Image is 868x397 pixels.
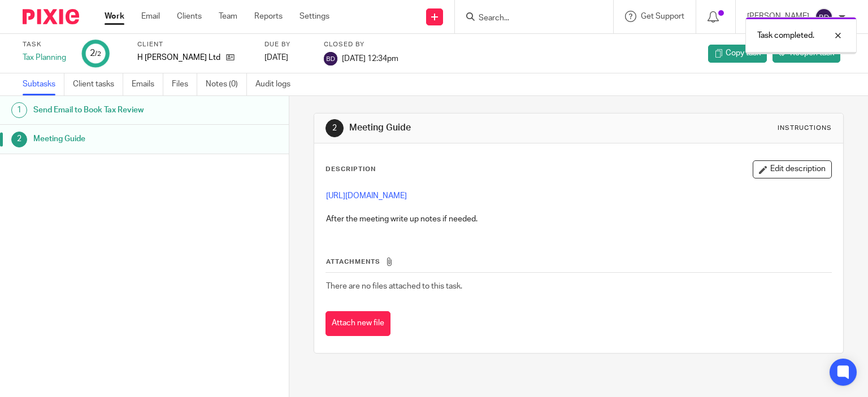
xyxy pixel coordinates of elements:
[137,40,250,49] label: Client
[325,119,344,137] div: 2
[11,132,27,147] div: 2
[324,40,398,49] label: Closed by
[23,9,79,24] img: Pixie
[90,47,101,60] div: 2
[23,52,68,63] div: Tax Planning
[172,73,197,95] a: Files
[300,11,329,22] a: Settings
[73,73,123,95] a: Client tasks
[137,52,220,63] p: H [PERSON_NAME] Ltd
[23,73,64,95] a: Subtasks
[141,11,160,22] a: Email
[326,192,407,200] a: [URL][DOMAIN_NAME]
[325,311,390,337] button: Attach new file
[254,11,283,22] a: Reports
[757,30,814,41] p: Task completed.
[206,73,247,95] a: Notes (0)
[33,130,196,147] h1: Meeting Guide
[264,52,310,63] div: [DATE]
[11,102,27,118] div: 1
[264,40,310,49] label: Due by
[219,11,237,22] a: Team
[342,54,398,62] span: [DATE] 12:34pm
[326,259,380,265] span: Attachments
[778,124,832,133] div: Instructions
[815,8,833,26] img: svg%3E
[95,51,101,57] small: /2
[255,73,299,95] a: Audit logs
[326,282,462,290] span: There are no files attached to this task.
[23,40,68,49] label: Task
[132,73,163,95] a: Emails
[326,213,832,225] p: After the meeting write up notes if needed.
[753,160,832,178] button: Edit description
[324,52,337,66] img: svg%3E
[177,11,202,22] a: Clients
[33,102,196,119] h1: Send Email to Book Tax Review
[325,165,376,174] p: Description
[349,122,602,134] h1: Meeting Guide
[105,11,124,22] a: Work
